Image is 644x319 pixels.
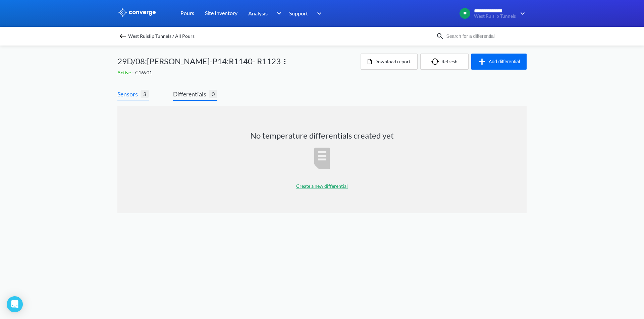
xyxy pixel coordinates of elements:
[478,58,489,66] img: icon-plus.svg
[173,89,209,99] span: Differentials
[117,69,361,76] div: C16901
[128,31,195,41] span: West Ruislip Tunnels / All Pours
[368,59,372,64] img: icon-file.svg
[313,9,323,17] img: downArrow.svg
[436,32,444,40] img: icon-search.svg
[117,89,141,99] span: Sensors
[314,148,330,169] img: report-icon.svg
[516,9,527,17] img: downArrow.svg
[132,70,135,75] span: -
[248,9,268,17] span: Analysis
[119,32,127,40] img: backspace.svg
[209,90,217,98] span: 0
[474,14,516,19] span: West Ruislip Tunnels
[272,9,283,17] img: downArrow.svg
[296,182,348,190] p: Create a new differential
[117,55,281,68] span: 29D/08:[PERSON_NAME]-P14:R1140- R1123
[7,296,23,312] div: Open Intercom Messenger
[141,90,149,98] span: 3
[471,54,527,70] button: Add differential
[117,70,132,75] span: Active
[431,58,441,65] img: icon-refresh.svg
[117,8,156,17] img: logo_ewhite.svg
[289,9,308,17] span: Support
[281,58,289,66] img: more.svg
[361,54,418,70] button: Download report
[250,130,394,141] h1: No temperature differentials created yet
[420,54,469,70] button: Refresh
[444,32,525,40] input: Search for a differential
